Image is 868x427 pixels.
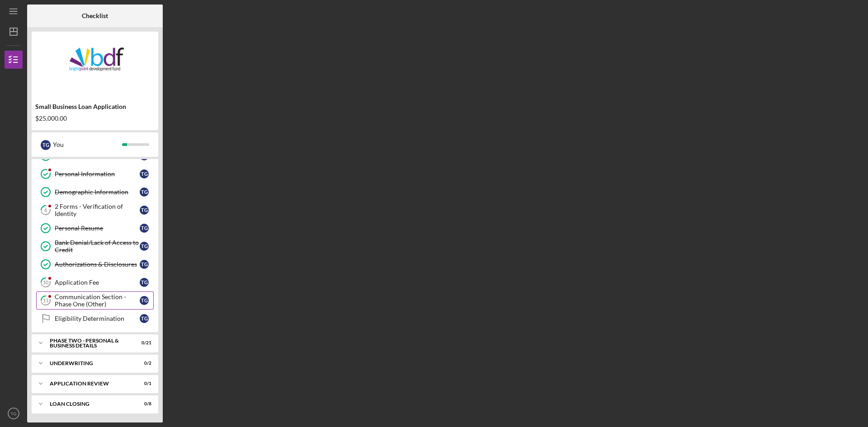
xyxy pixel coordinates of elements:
div: Personal Information [55,170,140,178]
a: 10Application FeeTG [36,273,154,291]
div: T G [140,242,149,251]
a: Personal ResumeTG [36,219,154,237]
div: 0 / 2 [135,361,151,366]
div: Personal Resume [55,225,140,232]
div: 0 / 8 [135,401,151,407]
tspan: 11 [43,298,48,304]
div: Underwriting [50,361,129,366]
img: Product logo [32,36,158,90]
div: T G [41,140,51,150]
div: $25,000.00 [35,115,155,122]
a: Personal InformationTG [36,165,154,183]
div: Eligibility Determination [55,315,140,322]
a: Authorizations & DisclosuresTG [36,255,154,273]
div: T G [140,260,149,269]
div: T G [140,278,149,287]
div: T G [140,296,149,305]
div: Demographic Information [55,188,140,196]
div: 2 Forms - Verification of Identity [55,203,140,217]
div: Communication Section - Phase One (Other) [55,293,140,308]
button: TG [5,404,23,422]
a: Eligibility DeterminationTG [36,310,154,328]
a: Bank Denial/Lack of Access to CreditTG [36,237,154,255]
div: Application Fee [55,279,140,286]
div: T G [140,206,149,215]
div: Loan Closing [50,401,129,407]
div: Application Review [50,381,129,386]
tspan: 6 [44,207,47,213]
a: Demographic InformationTG [36,183,154,201]
div: 0 / 21 [135,340,151,346]
div: 0 / 1 [135,381,151,386]
div: T G [140,169,149,178]
div: T G [140,188,149,197]
div: Authorizations & Disclosures [55,261,140,268]
div: PHASE TWO - PERSONAL & BUSINESS DETAILS [50,338,129,348]
div: Small Business Loan Application [35,103,155,110]
div: T G [140,224,149,233]
text: TG [10,411,16,416]
tspan: 10 [43,280,49,286]
b: Checklist [82,12,108,19]
div: Bank Denial/Lack of Access to Credit [55,239,140,253]
div: You [53,137,122,152]
a: 62 Forms - Verification of IdentityTG [36,201,154,219]
a: 11Communication Section - Phase One (Other)TG [36,291,154,310]
div: T G [140,314,149,323]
